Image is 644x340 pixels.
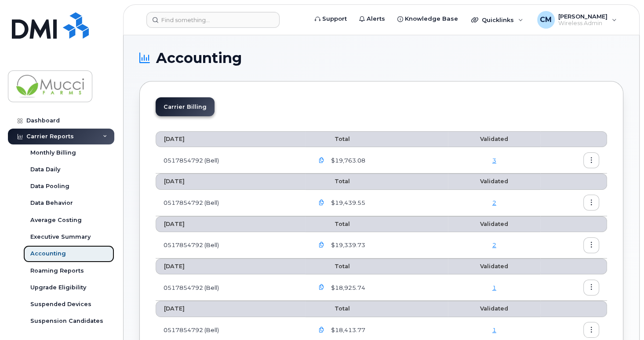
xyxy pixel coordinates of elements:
a: 3 [492,157,496,164]
span: $19,439.55 [329,199,365,207]
span: Total [313,305,350,312]
th: Validated [448,259,540,274]
a: 2 [492,241,496,248]
th: Validated [448,216,540,232]
th: [DATE] [156,301,306,317]
a: 1 [492,326,496,333]
td: 0517854792 (Bell) [156,274,306,301]
td: 0517854792 (Bell) [156,147,306,174]
a: 2 [492,199,496,206]
span: Accounting [156,52,242,65]
th: Validated [448,131,540,147]
td: 0517854792 (Bell) [156,232,306,259]
span: Total [313,263,350,270]
span: Total [313,221,350,227]
th: [DATE] [156,259,306,274]
span: $19,339.73 [329,241,365,249]
span: Total [313,136,350,142]
span: Total [313,178,350,185]
th: Validated [448,174,540,189]
th: [DATE] [156,131,306,147]
th: [DATE] [156,216,306,232]
td: 0517854792 (Bell) [156,190,306,216]
span: $19,763.08 [329,156,365,165]
th: [DATE] [156,174,306,189]
a: 1 [492,284,496,291]
th: Validated [448,301,540,317]
span: $18,413.77 [329,326,365,334]
span: $18,925.74 [329,284,365,292]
